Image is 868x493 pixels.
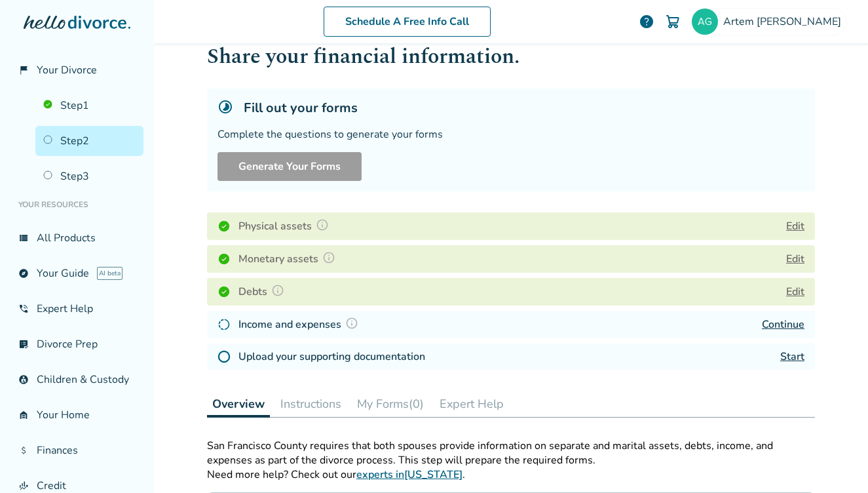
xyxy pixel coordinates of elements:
[217,285,231,298] img: Completed
[275,391,347,417] button: Instructions
[217,252,231,266] img: Completed
[324,7,491,37] a: Schedule A Free Info Call
[692,9,718,35] img: artygoldman@wonderfamily.com
[244,99,358,117] h5: Fill out your forms
[352,391,429,417] button: My Forms(0)
[345,317,358,330] img: Question Mark
[271,284,284,297] img: Question Mark
[10,435,143,465] a: attach_moneyFinances
[238,218,333,235] h4: Physical assets
[18,445,29,456] span: attach_money
[723,14,846,29] span: Artem [PERSON_NAME]
[238,250,339,267] h4: Monetary assets
[207,439,815,467] p: San Francisco County requires that both spouses provide information on separate and marital asset...
[10,258,143,288] a: exploreYour GuideAI beta
[18,374,29,385] span: account_child
[10,365,143,395] a: account_childChildren & Custody
[665,14,681,30] img: Cart
[18,410,29,420] span: garage_home
[37,63,97,77] span: Your Divorce
[217,318,231,331] img: In Progress
[762,317,804,332] a: Continue
[238,349,425,365] h4: Upload your supporting documentation
[802,430,868,493] div: Виджет чата
[10,329,143,359] a: list_alt_checkDivorce Prep
[18,268,29,279] span: explore
[356,467,462,482] a: experts in[US_STATE]
[780,349,804,364] a: Start
[35,126,143,156] a: Step2
[217,220,231,233] img: Completed
[18,481,29,491] span: finance_mode
[207,391,270,418] button: Overview
[18,65,29,75] span: flag_2
[217,127,804,142] div: Complete the questions to generate your forms
[207,41,815,73] h1: Share your financial information.
[316,218,329,231] img: Question Mark
[18,233,29,243] span: view_list
[35,90,143,121] a: Step1
[10,191,143,218] li: Your Resources
[35,161,143,191] a: Step3
[10,400,143,430] a: garage_homeYour Home
[207,467,815,482] p: Need more help? Check out our .
[217,350,231,363] img: Not Started
[97,267,123,280] span: AI beta
[786,284,804,300] button: Edit
[434,391,509,417] button: Expert Help
[802,430,868,493] iframe: Chat Widget
[10,294,143,324] a: phone_in_talkExpert Help
[639,14,654,30] a: help
[10,55,143,85] a: flag_2Your Divorce
[786,218,804,234] button: Edit
[10,223,143,253] a: view_listAll Products
[217,152,362,181] button: Generate Your Forms
[238,283,288,300] h4: Debts
[18,339,29,349] span: list_alt_check
[238,316,362,333] h4: Income and expenses
[18,304,29,314] span: phone_in_talk
[322,251,335,264] img: Question Mark
[786,251,804,267] button: Edit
